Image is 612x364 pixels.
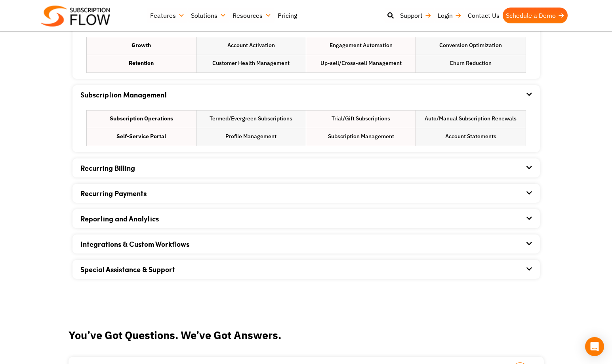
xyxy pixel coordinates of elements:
[80,234,532,253] div: Integrations & Custom Workflows
[196,128,306,146] li: Profile Management
[275,8,300,23] a: Pricing
[188,8,229,23] a: Solutions
[196,37,306,55] li: Account Activation
[229,8,275,23] a: Resources
[80,158,532,177] div: Recurring Billing
[435,8,465,23] a: Login
[80,213,159,224] a: Reporting and Analytics
[80,260,532,279] div: Special Assistance & Support
[80,264,175,274] a: Special Assistance & Support
[196,55,306,72] li: Customer Health Management
[416,128,525,146] li: Account Statements
[306,55,416,72] li: Up-sell/Cross-sell Management
[416,55,525,72] li: Churn Reduction
[41,6,110,27] img: Subscriptionflow
[132,41,151,50] strong: Growth
[80,188,147,198] a: Recurring Payments
[585,337,604,356] div: Open Intercom Messenger
[503,8,568,23] a: Schedule a Demo
[129,59,154,67] strong: Retention
[80,90,167,100] a: Subscription Management
[80,239,189,249] a: Integrations & Custom Workflows
[80,209,532,228] div: Reporting and Analytics
[465,8,503,23] a: Contact Us
[196,111,306,128] li: Termed/Evergreen Subscriptions
[110,114,173,123] strong: Subscription Operations
[306,128,416,146] li: Subscription Management
[80,163,135,173] a: Recurring Billing
[416,37,525,55] li: Conversion Optimization
[80,31,532,79] div: Growth and Retention Managment
[306,111,416,128] li: Trial/Gift Subscriptions
[416,111,525,128] li: Auto/Manual Subscription Renewals
[80,184,532,203] div: Recurring Payments
[80,85,532,104] div: Subscription Management
[116,132,166,141] strong: Self-Service Portal
[306,37,416,55] li: Engagement Automation
[80,104,532,152] div: Subscription Management
[147,8,188,23] a: Features
[69,329,544,341] h2: You’ve Got Questions. We’ve Got Answers.
[397,8,435,23] a: Support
